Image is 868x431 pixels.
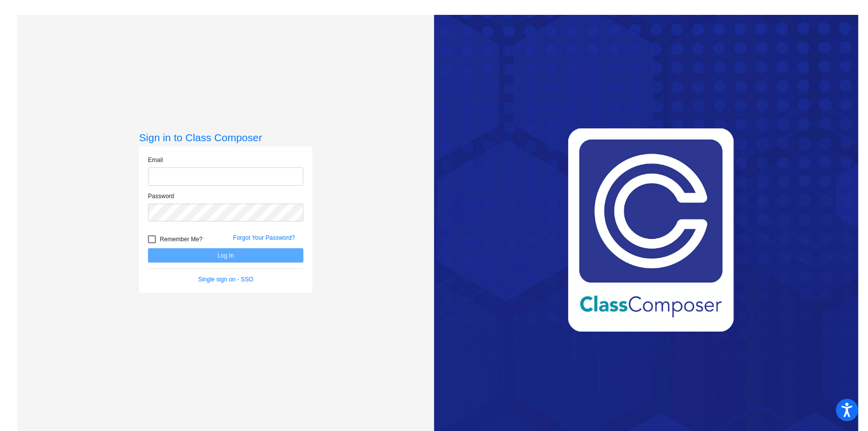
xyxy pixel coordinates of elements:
[233,234,295,241] a: Forgot Your Password?
[198,276,253,283] a: Single sign on - SSO
[139,131,312,144] h3: Sign in to Class Composer
[160,233,202,245] span: Remember Me?
[148,248,303,263] button: Log In
[148,192,174,201] label: Password
[148,156,163,164] label: Email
